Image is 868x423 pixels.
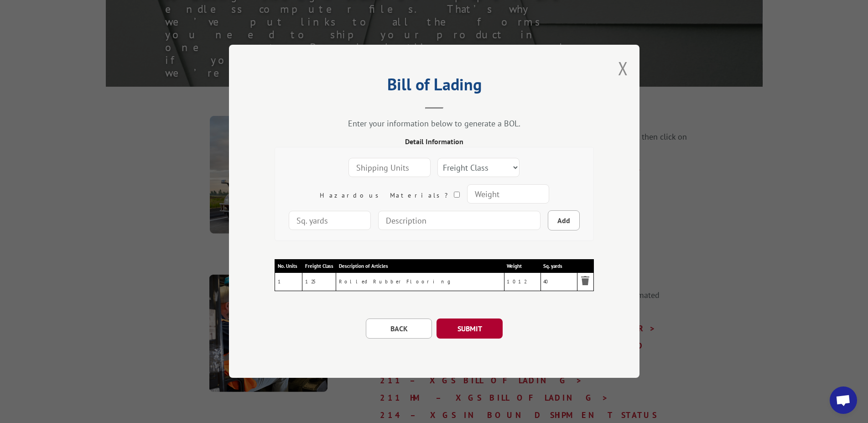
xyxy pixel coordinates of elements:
input: Sq. yards [289,211,371,230]
th: Description of Articles [336,260,504,273]
label: Hazardous Materials? [319,191,459,199]
th: Freight Class [302,260,336,273]
div: Detail Information [275,136,594,147]
div: Open chat [830,386,857,414]
h2: Bill of Lading [275,78,594,95]
button: Close modal [618,56,628,80]
th: No. Units [275,260,302,273]
td: 125 [302,273,336,292]
td: Rolled Rubber Flooring [336,273,504,292]
td: 40 [541,273,577,292]
div: Enter your information below to generate a BOL. [275,118,594,129]
th: Weight [504,260,541,273]
input: Description [378,211,541,230]
img: Remove item [580,276,591,287]
input: Weight [467,184,549,204]
button: BACK [366,319,432,339]
th: Sq. yards [541,260,577,273]
td: 1012 [504,273,541,292]
input: Shipping Units [348,158,431,177]
button: Add [548,210,580,230]
button: SUBMIT [437,319,503,339]
input: Hazardous Materials? [453,192,459,198]
td: 1 [275,273,302,292]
